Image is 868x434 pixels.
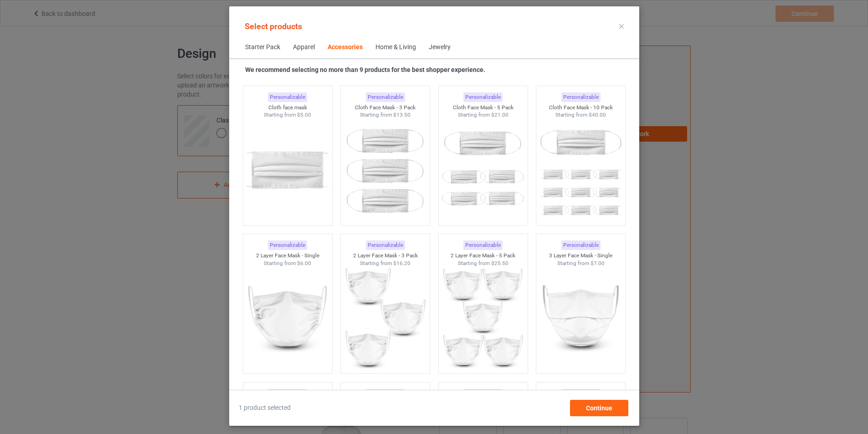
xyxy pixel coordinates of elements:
div: Personalizable [268,92,307,102]
div: Personalizable [463,240,503,250]
div: Personalizable [561,92,600,102]
div: Accessories [328,43,363,52]
span: 1 product selected [239,403,291,413]
div: 2 Layer Face Mask - Single [243,252,332,260]
div: 2 Layer Face Mask - 3 Pack [341,252,430,260]
div: Starting from [536,111,625,119]
div: 3 Layer Face Mask - Single [536,252,625,260]
div: Personalizable [561,389,600,398]
span: Starter Pack [239,36,287,58]
div: Personalizable [463,92,503,102]
div: Starting from [341,111,430,119]
div: Personalizable [561,240,600,250]
div: Personalizable [365,92,405,102]
strong: We recommend selecting no more than 9 products for the best shopper experience. [245,66,485,73]
div: Cloth Face Mask - 5 Pack [438,104,527,112]
span: $25.50 [491,260,508,266]
img: regular.jpg [442,119,524,221]
img: regular.jpg [540,119,621,221]
span: Select products [245,21,302,31]
span: $13.50 [393,112,411,118]
div: Starting from [243,260,332,267]
div: Personalizable [365,240,405,250]
span: $5.00 [297,112,311,118]
div: Personalizable [268,389,307,398]
div: Continue [570,400,628,416]
div: Cloth face mask [243,104,332,112]
span: $16.20 [393,260,411,266]
img: regular.jpg [247,267,328,369]
span: $7.00 [590,260,604,266]
div: Personalizable [463,389,503,398]
img: regular.jpg [344,267,426,369]
span: $21.00 [491,112,508,118]
div: Starting from [341,260,430,267]
div: Starting from [243,111,332,119]
div: Jewelry [429,43,451,52]
img: regular.jpg [344,119,426,221]
div: Apparel [293,43,315,52]
span: $6.00 [297,260,311,266]
div: Starting from [438,260,527,267]
div: Cloth Face Mask - 10 Pack [536,104,625,112]
span: $40.00 [589,112,606,118]
div: Home & Living [375,43,416,52]
div: Starting from [536,260,625,267]
div: 2 Layer Face Mask - 5 Pack [438,252,527,260]
img: regular.jpg [247,119,328,221]
div: Cloth Face Mask - 3 Pack [341,104,430,112]
img: regular.jpg [442,267,524,369]
img: regular.jpg [540,267,621,369]
div: Starting from [438,111,527,119]
div: Personalizable [365,389,405,398]
div: Personalizable [268,240,307,250]
span: Continue [586,404,612,412]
